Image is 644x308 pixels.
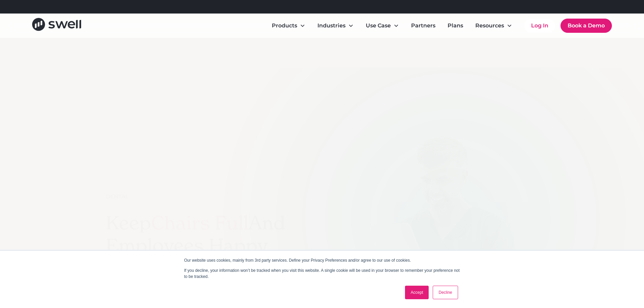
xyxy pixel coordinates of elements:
[406,19,441,32] a: Partners
[106,193,129,201] div: Dental
[184,267,460,280] p: If you decline, your information won’t be tracked when you visit this website. A single cookie wi...
[470,19,518,32] div: Resources
[106,212,288,257] h1: Keep And Employees Happy
[366,22,391,30] div: Use Case
[433,286,458,299] a: Decline
[266,19,311,32] div: Products
[312,19,359,32] div: Industries
[560,19,612,33] a: Book a Demo
[405,286,429,299] a: Accept
[151,211,248,235] span: Chairs Full
[272,22,297,30] div: Products
[524,19,555,32] a: Log In
[32,18,81,33] a: home
[360,19,404,32] div: Use Case
[317,22,345,30] div: Industries
[184,257,460,263] p: Our website uses cookies, mainly from 3rd party services. Define your Privacy Preferences and/or ...
[475,22,504,30] div: Resources
[442,19,469,32] a: Plans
